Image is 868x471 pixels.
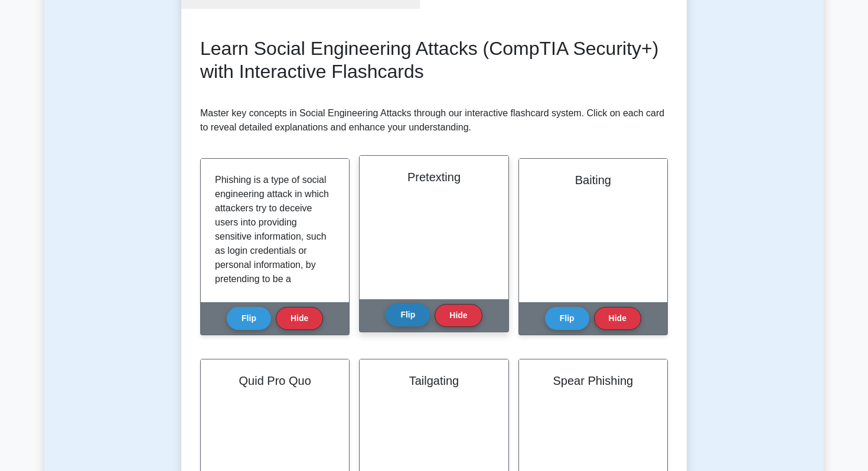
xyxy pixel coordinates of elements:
[276,307,323,330] button: Hide
[200,37,668,83] h2: Learn Social Engineering Attacks (CompTIA Security+) with Interactive Flashcards
[435,304,482,327] button: Hide
[200,106,668,135] p: Master key concepts in Social Engineering Attacks through our interactive flashcard system. Click...
[227,307,271,330] button: Flip
[545,307,589,330] button: Flip
[594,307,641,330] button: Hide
[533,173,653,187] h2: Baiting
[386,303,430,326] button: Flip
[215,374,335,388] h2: Quid Pro Quo
[374,374,494,388] h2: Tailgating
[533,374,653,388] h2: Spear Phishing
[374,170,494,184] h2: Pretexting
